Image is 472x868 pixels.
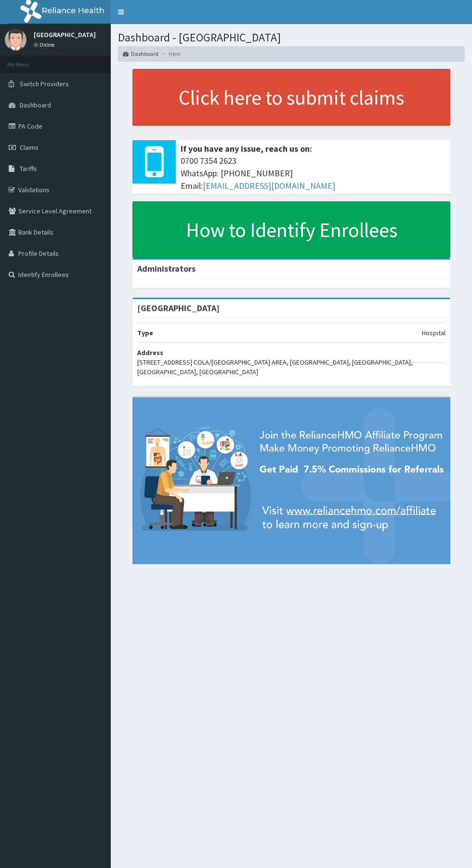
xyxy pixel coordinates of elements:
p: [STREET_ADDRESS] COLA/[GEOGRAPHIC_DATA] AREA, [GEOGRAPHIC_DATA], [GEOGRAPHIC_DATA], [GEOGRAPHIC_D... [137,357,446,377]
span: 0700 7354 2623 WhatsApp: [PHONE_NUMBER] Email: [181,155,446,192]
a: Click here to submit claims [132,69,450,126]
b: Type [137,329,153,337]
p: Hospital [422,328,446,338]
a: How to Identify Enrollees [132,201,450,258]
b: Administrators [137,263,196,274]
span: Tariffs [20,164,37,173]
span: Dashboard [20,101,51,109]
a: [EMAIL_ADDRESS][DOMAIN_NAME] [203,180,335,191]
strong: [GEOGRAPHIC_DATA] [137,302,220,314]
b: If you have any issue, reach us on: [181,143,312,154]
h1: Dashboard - [GEOGRAPHIC_DATA] [118,31,465,44]
span: Switch Providers [20,79,69,88]
p: [GEOGRAPHIC_DATA] [34,31,96,38]
img: provider-team-banner.png [132,397,450,564]
span: Claims [20,143,39,152]
a: Online [34,41,57,48]
b: Address [137,348,163,357]
a: Dashboard [123,50,158,58]
li: Here [159,50,180,58]
img: User Image [5,29,26,51]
